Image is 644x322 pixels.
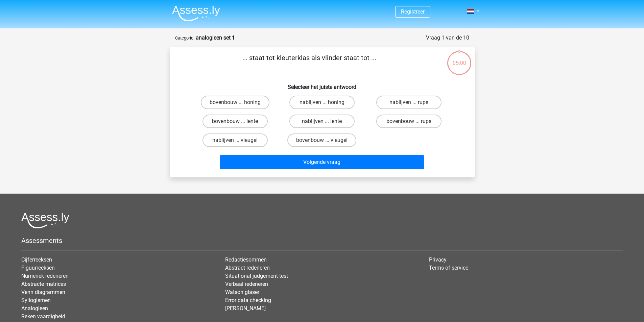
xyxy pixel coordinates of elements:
[225,265,270,271] a: Abstract redeneren
[175,35,194,41] small: Categorie:
[196,34,235,41] strong: analogieen set 1
[181,78,464,90] h6: Selecteer het juiste antwoord
[21,213,69,228] img: Assessly logo
[21,305,48,312] a: Analogieen
[21,265,55,271] a: Figuurreeksen
[21,256,52,263] a: Cijferreeksen
[172,5,220,21] img: Assessly
[225,256,267,263] a: Redactiesommen
[289,115,355,128] label: nablijven ... lente
[21,289,65,295] a: Venn diagrammen
[225,273,288,279] a: Situational judgement test
[220,155,424,169] button: Volgende vraag
[225,305,266,312] a: [PERSON_NAME]
[21,313,65,320] a: Reken vaardigheid
[429,256,447,263] a: Privacy
[202,133,268,147] label: nablijven ... vleugel
[225,289,259,295] a: Watson glaser
[201,96,269,109] label: bovenbouw ... honing
[287,133,356,147] label: bovenbouw ... vleugel
[21,273,69,279] a: Numeriek redeneren
[202,115,268,128] label: bovenbouw ... lente
[21,237,623,245] h5: Assessments
[376,96,442,109] label: nablijven ... rups
[429,265,468,271] a: Terms of service
[426,34,469,42] div: Vraag 1 van de 10
[225,297,271,303] a: Error data checking
[181,53,438,73] p: ... staat tot kleuterklas als vlinder staat tot ...
[21,297,51,303] a: Syllogismen
[376,115,442,128] label: bovenbouw ... rups
[289,96,355,109] label: nablijven ... honing
[401,8,425,15] a: Registreer
[225,281,268,287] a: Verbaal redeneren
[447,50,472,67] div: 05:00
[21,281,66,287] a: Abstracte matrices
